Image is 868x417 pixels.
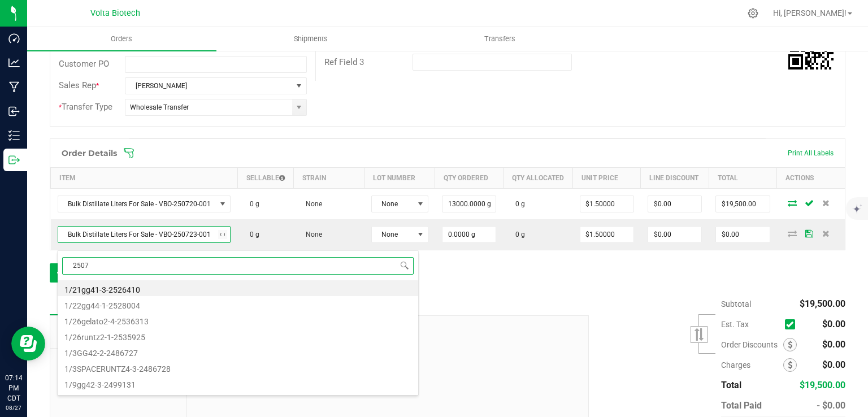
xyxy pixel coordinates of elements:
a: Shipments [216,27,406,51]
input: 0 [716,227,769,242]
inline-svg: Inventory [8,130,20,141]
span: None [300,200,322,208]
inline-svg: Dashboard [8,33,20,44]
span: Ref Field 3 [324,57,364,67]
h1: Order Details [62,149,117,158]
th: Actions [777,167,845,188]
span: Save Order Detail [801,199,818,206]
th: Lot Number [364,167,435,188]
span: Bulk Distillate Liters For Sale - VBO-250720-001 [58,196,216,212]
inline-svg: Analytics [8,57,20,68]
input: 0 [580,196,633,212]
inline-svg: Manufacturing [8,81,20,93]
input: 0 [580,227,633,242]
span: Volta Biotech [90,8,140,18]
span: $19,500.00 [800,298,845,309]
span: 0 g [244,200,259,208]
span: - $0.00 [817,400,845,411]
span: $0.00 [822,359,845,370]
span: $0.00 [822,319,845,329]
span: Transfers [469,34,531,44]
inline-svg: Inbound [8,106,20,117]
span: 0 g [510,231,525,238]
span: Total [721,380,741,390]
span: NO DATA FOUND [58,196,231,212]
span: Customer PO [59,59,109,69]
div: Notes [50,294,118,315]
span: None [372,196,414,212]
span: 0 g [510,200,525,208]
div: Manage settings [746,8,760,19]
input: 0 [442,196,496,212]
p: 07:14 PM CDT [5,373,22,403]
inline-svg: Outbound [8,154,20,166]
th: Total [709,167,776,188]
span: Total Paid [721,400,762,411]
span: $19,500.00 [800,380,845,390]
input: 0 [442,227,496,242]
span: None [300,231,322,238]
a: Orders [27,27,216,51]
th: Line Discount [641,167,709,188]
span: Transfer Type [59,102,112,112]
span: Bulk Distillate Liters For Sale - VBO-250723-001 [58,227,216,242]
span: Calculate excise tax [785,316,800,332]
th: Strain [293,167,364,188]
span: Shipments [279,34,343,44]
button: Add New Detail [50,263,125,283]
span: 0 g [244,231,259,238]
span: Orders [96,34,147,44]
th: Item [51,167,238,188]
th: Qty Ordered [435,167,503,188]
span: Delete Order Detail [818,230,835,237]
span: Charges [721,360,783,370]
p: 08/27 [5,403,22,412]
th: Unit Price [573,167,641,188]
iframe: Resource center [11,327,45,360]
span: Subtotal [721,299,751,309]
input: 0 [648,227,701,242]
span: Order Discounts [721,340,783,349]
span: Est. Tax [721,320,780,329]
span: [PERSON_NAME] [125,78,292,94]
span: None [372,227,414,242]
span: Delete Order Detail [818,199,835,206]
input: 0 [716,196,769,212]
span: Save Order Detail [801,230,818,237]
span: Hi, [PERSON_NAME]! [773,8,847,18]
th: Sellable [237,167,293,188]
a: Transfers [406,27,595,51]
input: 0 [648,196,701,212]
th: Qty Allocated [503,167,572,188]
span: Sales Rep [59,80,96,90]
span: $0.00 [822,339,845,350]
